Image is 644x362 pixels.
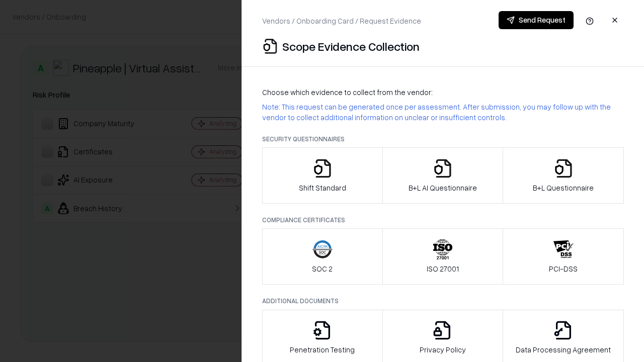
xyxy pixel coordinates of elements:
p: Note: This request can be generated once per assessment. After submission, you may follow up with... [262,102,624,123]
p: Choose which evidence to collect from the vendor: [262,87,624,98]
button: ISO 27001 [382,228,504,285]
button: Shift Standard [262,147,383,204]
p: B+L Questionnaire [533,183,594,193]
button: PCI-DSS [503,228,624,285]
button: B+L Questionnaire [503,147,624,204]
p: Additional Documents [262,297,624,305]
p: B+L AI Questionnaire [409,183,477,193]
p: Security Questionnaires [262,135,624,143]
button: SOC 2 [262,228,383,285]
p: ISO 27001 [427,263,459,274]
button: B+L AI Questionnaire [382,147,504,204]
p: SOC 2 [312,263,333,274]
p: Compliance Certificates [262,216,624,224]
p: Scope Evidence Collection [282,38,420,54]
p: Data Processing Agreement [516,344,611,355]
p: Privacy Policy [420,344,466,355]
p: Penetration Testing [290,344,355,355]
p: PCI-DSS [549,263,578,274]
p: Vendors / Onboarding Card / Request Evidence [262,16,421,26]
p: Shift Standard [299,183,346,193]
button: Send Request [499,11,574,29]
